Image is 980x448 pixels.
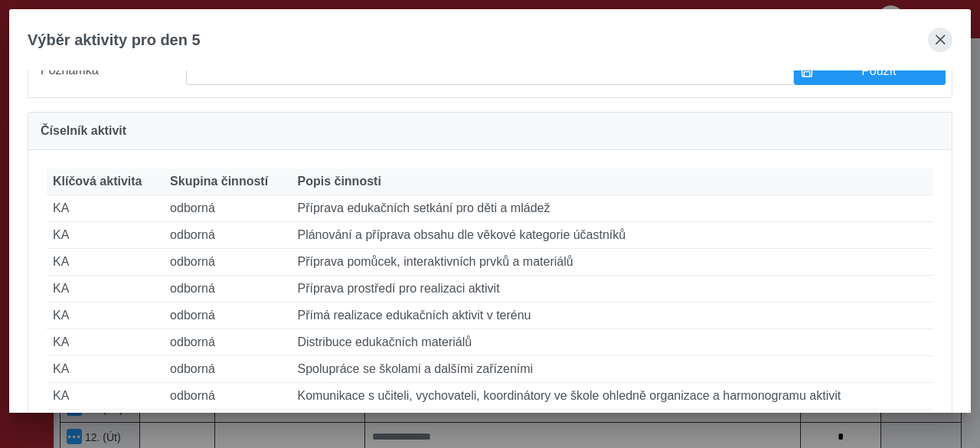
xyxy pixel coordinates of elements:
[291,383,933,410] td: Komunikace s učiteli, vychovateli, koordinátory ve škole ohledně organizace a harmonogramu aktivit
[28,31,201,49] span: Výběr aktivity pro den 5
[47,410,164,437] td: KA
[41,125,126,137] span: Číselník aktivit
[164,222,291,249] td: odborná
[291,356,933,383] td: Spolupráce se školami a dalšími zařízeními
[53,175,142,188] span: Klíčová aktivita
[164,249,291,276] td: odborná
[47,383,164,410] td: KA
[164,410,291,437] td: odborná
[47,195,164,222] td: KA
[164,302,291,329] td: odborná
[291,302,933,329] td: Přímá realizace edukačních aktivit v terénu
[47,249,164,276] td: KA
[291,276,933,302] td: Příprava prostředí pro realizaci aktivit
[164,276,291,302] td: odborná
[47,276,164,302] td: KA
[819,64,939,78] span: Použít
[291,249,933,276] td: Příprava pomůcek, interaktivních prvků a materiálů
[291,410,933,437] td: Poskytování zpětné vazby o průběhu setkání a zájmu účastníků
[928,28,952,52] button: close
[164,329,291,356] td: odborná
[47,356,164,383] td: KA
[47,329,164,356] td: KA
[164,356,291,383] td: odborná
[34,57,186,85] label: Poznámka
[291,222,933,249] td: Plánování a příprava obsahu dle věkové kategorie účastníků
[47,222,164,249] td: KA
[47,302,164,329] td: KA
[170,175,268,188] span: Skupina činností
[794,57,946,85] button: Použít
[164,195,291,222] td: odborná
[291,329,933,356] td: Distribuce edukačních materiálů
[291,195,933,222] td: Příprava edukačních setkání pro děti a mládež
[297,175,381,188] span: Popis činnosti
[164,383,291,410] td: odborná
